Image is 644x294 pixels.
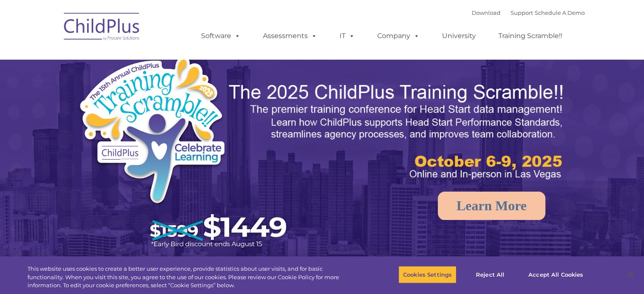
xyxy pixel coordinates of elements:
a: Software [193,27,249,44]
button: Accept All Cookies [524,266,588,283]
a: Learn More [438,192,545,220]
a: University [434,27,484,44]
a: Training Scramble!! [490,27,571,44]
img: ChildPlus by Procare Solutions [60,7,144,49]
button: Reject All [464,266,517,283]
span: Phone number [118,91,154,97]
font: | [472,9,585,16]
a: Download [472,9,500,16]
a: Assessments [254,27,326,44]
a: Support [511,9,533,16]
a: Schedule A Demo [535,9,585,16]
button: Close [621,265,640,284]
button: Cookies Settings [398,266,456,283]
div: This website uses cookies to create a better user experience, provide statistics about user visit... [28,265,354,290]
a: IT [331,27,363,44]
span: Last name [118,56,144,62]
a: Company [369,27,428,44]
